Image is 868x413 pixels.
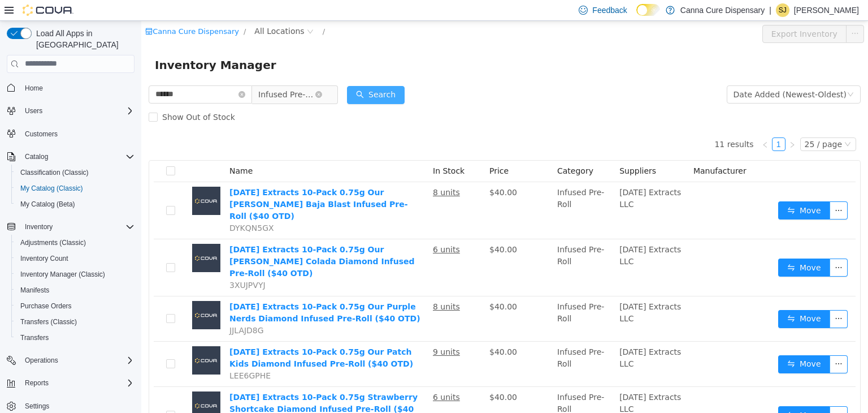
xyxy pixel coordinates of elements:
span: Inventory [20,220,134,234]
span: Name [88,145,111,154]
span: My Catalog (Beta) [20,200,75,209]
span: / [102,6,105,15]
span: Adjustments (Classic) [16,236,134,249]
a: [DATE] Extracts 10-Pack 0.75g Our Purple Nerds Diamond Infused Pre-Roll ($40 OTD) [88,281,279,302]
span: Adjustments (Classic) [20,238,86,247]
img: Sunday Extracts 10-Pack 0.75g Strawberry Shortcake Diamond Infused Pre-Roll ($40 OTD) placeholder [51,371,79,399]
span: $40.00 [348,326,376,335]
button: Users [20,104,47,118]
span: Suppliers [478,145,515,154]
i: icon: right [648,121,654,127]
span: Home [25,84,43,93]
u: 9 units [292,326,319,335]
td: Infused Pre-Roll [411,218,474,276]
button: Home [2,80,139,96]
span: Purchase Orders [20,302,72,311]
a: Classification (Classic) [16,166,93,179]
button: icon: ellipsis [688,289,706,307]
span: Infused Pre-Roll [117,65,173,82]
button: icon: ellipsis [688,180,706,199]
span: Transfers (Classic) [20,317,77,326]
button: icon: ellipsis [688,334,706,352]
a: [DATE] Extracts 10-Pack 0.75g Our Patch Kids Diamond Infused Pre-Roll ($40 OTD) [88,326,272,347]
a: [DATE] Extracts 10-Pack 0.75g Our [PERSON_NAME] Baja Blast Infused Pre-Roll ($40 OTD) [88,167,267,200]
span: In Stock [292,145,323,154]
button: Adjustments (Classic) [11,235,139,251]
span: $40.00 [348,372,376,381]
button: icon: ellipsis [688,238,706,256]
a: Transfers [16,331,53,345]
button: My Catalog (Beta) [11,196,139,212]
button: icon: swapMove [637,334,689,352]
button: Inventory [2,219,139,235]
a: Inventory Count [16,252,73,265]
span: Manifests [20,286,49,295]
span: Reports [25,378,49,388]
span: Home [20,81,134,95]
p: | [769,3,771,17]
span: [DATE] Extracts LLC [478,281,540,302]
span: $40.00 [348,281,376,290]
span: Inventory Manager (Classic) [16,268,134,281]
span: Manufacturer [552,145,605,154]
a: Purchase Orders [16,299,76,313]
u: 6 units [292,372,319,381]
span: My Catalog (Classic) [16,182,134,195]
button: Transfers (Classic) [11,314,139,330]
span: Inventory Count [20,254,68,263]
span: $40.00 [348,167,376,176]
span: All Locations [113,4,163,16]
button: icon: swapMove [637,385,689,403]
span: Reports [20,376,134,390]
span: Price [348,145,367,154]
a: 1 [631,117,644,130]
span: Dark Mode [636,16,637,16]
span: Customers [25,130,58,139]
i: icon: left [620,121,627,127]
button: Reports [20,376,53,390]
span: DYKQN5GX [88,203,133,212]
td: Infused Pre-Roll [411,276,474,321]
span: Settings [25,402,49,411]
span: Load All Apps in [GEOGRAPHIC_DATA] [32,28,134,50]
div: Shantia Jamison [776,3,789,17]
a: Customers [20,127,62,141]
span: [DATE] Extracts LLC [478,372,540,393]
button: Transfers [11,330,139,346]
span: Transfers [20,333,49,342]
a: My Catalog (Beta) [16,197,80,211]
button: Inventory Manager (Classic) [11,266,139,282]
div: Date Added (Newest-Oldest) [592,65,705,82]
a: icon: shopCanna Cure Dispensary [4,6,98,15]
button: icon: ellipsis [705,4,723,22]
span: Catalog [25,152,48,161]
span: Inventory Manager (Classic) [20,270,105,279]
button: Catalog [20,150,53,164]
i: icon: down [703,120,710,128]
span: Inventory Manager [14,35,142,53]
span: $40.00 [348,224,376,233]
button: Customers [2,126,139,142]
button: icon: swapMove [637,180,689,199]
a: Settings [20,399,54,413]
button: icon: swapMove [637,289,689,307]
span: Purchase Orders [16,299,134,313]
i: icon: close-circle [174,70,181,77]
a: Transfers (Classic) [16,315,81,329]
span: Customers [20,127,134,141]
span: Show Out of Stock [16,92,98,101]
button: Classification (Classic) [11,165,139,180]
i: icon: close-circle [97,70,104,77]
img: Sunday Extracts 10-Pack 0.75g Our Pina Baja Blast Infused Pre-Roll ($40 OTD) placeholder [51,166,79,194]
li: 11 results [573,117,612,130]
span: My Catalog (Classic) [20,184,83,193]
span: Feedback [592,5,627,16]
span: Manifests [16,283,134,297]
a: Inventory Manager (Classic) [16,268,110,281]
button: Inventory Count [11,251,139,266]
span: SJ [779,3,787,17]
a: Adjustments (Classic) [16,236,90,249]
a: [DATE] Extracts 10-Pack 0.75g Our [PERSON_NAME] Colada Diamond Infused Pre-Roll ($40 OTD) [88,224,274,257]
button: Export Inventory [621,4,705,22]
button: icon: searchSearch [206,65,263,83]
